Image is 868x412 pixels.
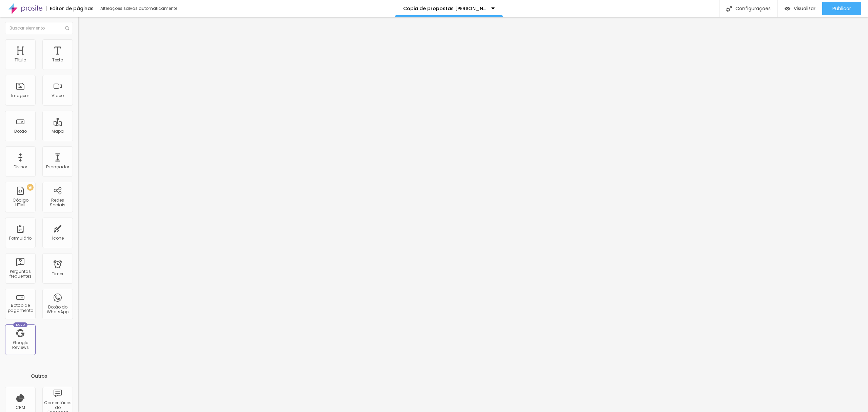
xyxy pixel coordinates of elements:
iframe: Editor [78,17,868,412]
div: Espaçador [46,165,69,169]
div: Formulário [9,236,32,241]
div: Botão do WhatsApp [44,305,71,315]
span: Publicar [832,6,851,11]
img: Icone [726,6,732,12]
button: Publicar [822,2,861,15]
div: Google Reviews [7,340,34,350]
div: Imagem [11,93,29,98]
div: Editor de páginas [46,6,94,11]
div: Mapa [52,129,64,134]
div: Redes Sociais [44,198,71,208]
div: Divisor [14,165,27,169]
button: Visualizar [778,2,822,15]
img: view-1.svg [785,6,790,12]
div: Texto [52,58,63,62]
div: Botão [14,129,27,134]
div: Alterações salvas automaticamente [100,6,178,11]
img: Icone [65,26,69,30]
span: Visualizar [794,6,815,11]
div: Botão de pagamento [7,303,34,313]
div: Ícone [52,236,64,241]
div: Título [15,58,26,62]
div: Novo [13,322,28,327]
div: CRM [16,405,25,410]
input: Buscar elemento [5,22,73,34]
div: Perguntas frequentes [7,269,34,279]
div: Timer [52,271,63,276]
p: Copia de propostas [PERSON_NAME] [403,6,486,11]
div: Código HTML [7,198,34,208]
div: Vídeo [52,93,64,98]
